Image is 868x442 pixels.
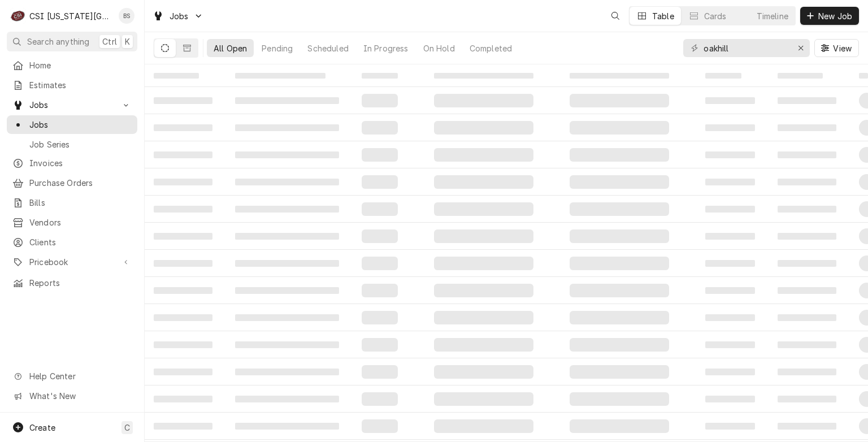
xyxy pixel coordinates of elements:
[119,8,134,24] div: Brent Seaba's Avatar
[235,97,339,104] span: ‌
[570,202,669,216] span: ‌
[434,257,533,270] span: ‌
[778,341,836,348] span: ‌
[778,151,836,158] span: ‌
[362,175,398,189] span: ‌
[434,284,533,297] span: ‌
[778,423,836,430] span: ‌
[778,260,836,267] span: ‌
[570,284,669,297] span: ‌
[124,422,130,434] span: C
[154,341,212,348] span: ‌
[29,370,131,382] span: Help Center
[434,94,533,107] span: ‌
[470,42,512,54] div: Completed
[154,233,212,240] span: ‌
[362,202,398,216] span: ‌
[154,97,212,104] span: ‌
[29,216,132,228] span: Vendors
[778,179,836,185] span: ‌
[570,257,669,270] span: ‌
[10,8,26,24] div: CSI Kansas City's Avatar
[214,42,247,54] div: All Open
[154,73,199,79] span: ‌
[778,233,836,240] span: ‌
[154,260,212,267] span: ‌
[235,396,339,402] span: ‌
[29,138,132,150] span: Job Series
[705,396,755,402] span: ‌
[154,369,212,375] span: ‌
[757,10,788,22] div: Timeline
[235,423,339,430] span: ‌
[570,365,669,379] span: ‌
[816,10,854,22] span: New Job
[10,8,26,24] div: C
[778,73,823,79] span: ‌
[119,8,134,24] div: BS
[705,73,741,79] span: ‌
[7,387,137,405] a: Go to What's New
[29,390,131,402] span: What's New
[154,396,212,402] span: ‌
[235,287,339,294] span: ‌
[705,314,755,321] span: ‌
[362,365,398,379] span: ‌
[29,79,132,91] span: Estimates
[778,124,836,131] span: ‌
[652,10,674,22] div: Table
[235,341,339,348] span: ‌
[800,7,859,25] button: New Job
[7,154,137,172] a: Invoices
[705,423,755,430] span: ‌
[148,7,208,25] a: Go to Jobs
[434,175,533,189] span: ‌
[362,311,398,324] span: ‌
[7,135,137,154] a: Job Series
[29,99,115,111] span: Jobs
[704,39,788,57] input: Keyword search
[778,97,836,104] span: ‌
[705,151,755,158] span: ‌
[434,148,533,162] span: ‌
[154,287,212,294] span: ‌
[154,151,212,158] span: ‌
[362,229,398,243] span: ‌
[102,36,117,47] span: Ctrl
[170,10,189,22] span: Jobs
[570,94,669,107] span: ‌
[362,338,398,352] span: ‌
[778,369,836,375] span: ‌
[362,121,398,135] span: ‌
[362,419,398,433] span: ‌
[570,338,669,352] span: ‌
[434,73,533,79] span: ‌
[778,314,836,321] span: ‌
[434,311,533,324] span: ‌
[434,419,533,433] span: ‌
[29,423,55,432] span: Create
[7,174,137,192] a: Purchase Orders
[570,311,669,324] span: ‌
[705,124,755,131] span: ‌
[29,256,115,268] span: Pricebook
[235,206,339,213] span: ‌
[235,233,339,240] span: ‌
[434,202,533,216] span: ‌
[362,148,398,162] span: ‌
[7,253,137,271] a: Go to Pricebook
[7,76,137,94] a: Estimates
[262,42,293,54] div: Pending
[859,73,868,79] span: ‌
[705,97,755,104] span: ‌
[362,94,398,107] span: ‌
[434,229,533,243] span: ‌
[29,177,132,189] span: Purchase Orders
[362,73,398,79] span: ‌
[778,206,836,213] span: ‌
[7,274,137,292] a: Reports
[154,124,212,131] span: ‌
[29,10,112,22] div: CSI [US_STATE][GEOGRAPHIC_DATA]
[778,396,836,402] span: ‌
[29,119,132,131] span: Jobs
